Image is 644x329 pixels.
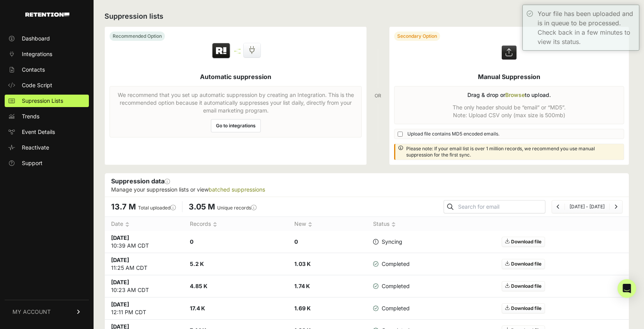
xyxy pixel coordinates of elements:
[138,205,176,211] label: Total uploaded
[111,301,129,308] strong: [DATE]
[189,202,215,211] span: 3.05 M
[288,217,367,231] th: New
[373,238,402,246] span: Syncing
[105,231,184,253] td: 10:39 AM CDT
[22,66,45,74] span: Contacts
[294,283,310,289] strong: 1.74 K
[22,97,63,105] span: Supression Lists
[105,297,184,320] td: 12:11 PM CDT
[234,53,241,54] img: integration
[456,201,545,212] input: Search for email
[105,173,629,197] div: Suppression data
[105,253,184,275] td: 11:25 AM CDT
[217,205,257,211] label: Unique records
[125,222,129,227] img: no_sort-eaf950dc5ab64cae54d48a5578032e96f70b2ecb7d747501f34c8f2db400fb66.gif
[502,237,545,247] a: Download file
[5,126,89,138] a: Event Details
[22,128,55,136] span: Event Details
[391,222,396,227] img: no_sort-eaf950dc5ab64cae54d48a5578032e96f70b2ecb7d747501f34c8f2db400fb66.gif
[111,234,129,241] strong: [DATE]
[5,79,89,91] a: Code Script
[111,202,136,211] span: 13.7 M
[294,238,298,245] strong: 0
[22,35,50,42] span: Dashboard
[373,304,410,312] span: Completed
[12,308,51,316] span: MY ACCOUNT
[111,279,129,285] strong: [DATE]
[617,279,636,298] div: Open Intercom Messenger
[5,300,89,324] a: MY ACCOUNT
[502,303,545,313] a: Download file
[552,200,623,213] nav: Page navigation
[614,204,617,209] a: Next
[234,51,241,52] img: integration
[5,48,89,60] a: Integrations
[104,11,629,22] h2: Suppression lists
[308,222,312,227] img: no_sort-eaf950dc5ab64cae54d48a5578032e96f70b2ecb7d747501f34c8f2db400fb66.gif
[211,119,261,132] a: Go to integrations
[211,42,231,60] img: Retention
[200,72,271,81] h5: Automatic suppression
[111,257,129,263] strong: [DATE]
[557,204,560,209] a: Previous
[190,238,193,245] strong: 0
[5,63,89,76] a: Contacts
[111,186,623,194] p: Manage your suppression lists or view
[105,217,184,231] th: Date
[373,260,410,268] span: Completed
[115,91,357,114] p: We recommend that you set up automatic suppression by creating an Integration. This is the recomm...
[538,9,635,46] div: Your file has been uploaded and is in queue to be processed. Check back in a few minutes to view ...
[190,260,204,267] strong: 5.2 K
[22,81,52,89] span: Code Script
[375,26,381,165] div: OR
[190,283,207,289] strong: 4.85 K
[209,186,265,193] a: batched suppressions
[213,222,217,227] img: no_sort-eaf950dc5ab64cae54d48a5578032e96f70b2ecb7d747501f34c8f2db400fb66.gif
[234,49,241,50] img: integration
[294,305,311,311] strong: 1.69 K
[294,260,311,267] strong: 1.03 K
[5,141,89,154] a: Reactivate
[502,281,545,291] a: Download file
[184,217,288,231] th: Records
[22,159,42,167] span: Support
[105,275,184,297] td: 10:23 AM CDT
[5,157,89,169] a: Support
[502,259,545,269] a: Download file
[367,217,419,231] th: Status
[5,32,89,45] a: Dashboard
[22,144,49,151] span: Reactivate
[5,95,89,107] a: Supression Lists
[110,32,165,41] div: Recommended Option
[564,204,609,210] li: [DATE] - [DATE]
[398,132,403,137] input: Upload file contains MD5 encoded emails.
[22,50,52,58] span: Integrations
[22,113,39,120] span: Trends
[190,305,205,311] strong: 17.4 K
[25,12,69,17] img: Retention.com
[373,282,410,290] span: Completed
[5,110,89,123] a: Trends
[407,131,499,137] span: Upload file contains MD5 encoded emails.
